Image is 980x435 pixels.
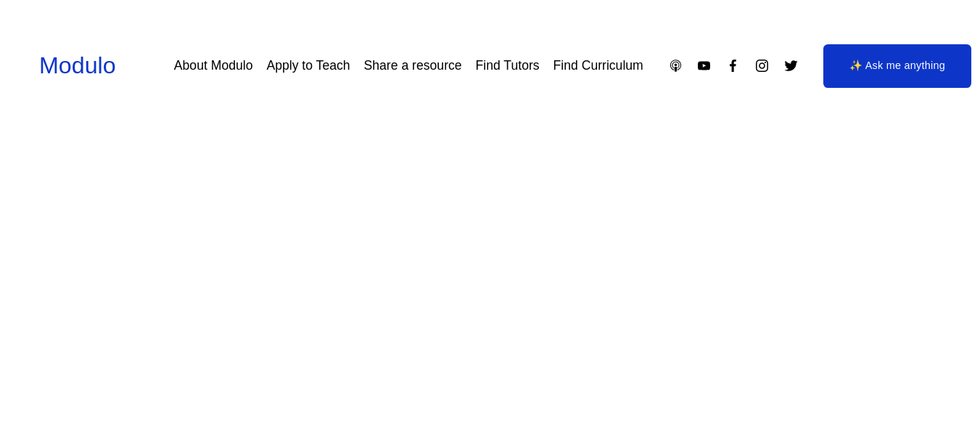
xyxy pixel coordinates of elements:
a: Apply to Teach [266,53,350,78]
a: Apple Podcasts [668,58,683,73]
a: YouTube [696,58,712,73]
a: Twitter [783,58,799,73]
a: ✨ Ask me anything [823,44,971,88]
a: Instagram [754,58,770,73]
a: Find Curriculum [553,53,643,78]
a: Modulo [39,52,116,78]
a: Facebook [725,58,741,73]
a: About Modulo [174,53,253,78]
a: Share a resource [364,53,462,78]
a: Find Tutors [476,53,540,78]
